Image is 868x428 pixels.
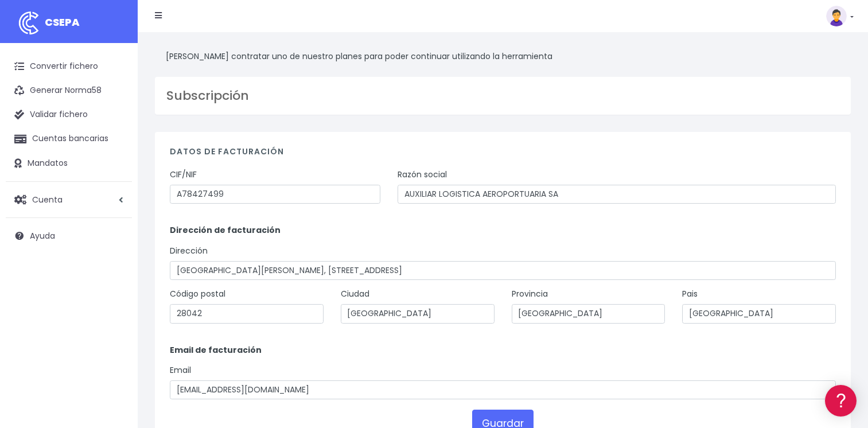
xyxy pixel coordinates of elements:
[11,80,218,91] div: Información general
[170,288,225,300] label: Código postal
[155,44,851,69] div: [PERSON_NAME] contratar uno de nuestro planes para poder continuar utilizando la herramienta
[11,293,218,311] a: API
[170,169,197,181] label: CIF/NIF
[11,228,218,239] div: Facturación
[398,169,447,181] label: Razón social
[11,181,218,199] a: Videotutoriales
[158,330,221,341] a: POWERED BY ENCHANT
[11,98,218,115] a: Información general
[512,288,548,300] label: Provincia
[11,199,218,216] a: Perfiles de empresas
[11,275,218,286] div: Programadores
[11,246,218,264] a: General
[170,224,281,236] strong: Dirección de facturación
[14,9,43,37] img: logo
[682,288,698,300] label: Pais
[6,103,132,127] a: Validar fichero
[11,127,218,138] div: Convertir ficheros
[45,15,80,29] span: CSEPA
[6,224,132,248] a: Ayuda
[341,288,369,300] label: Ciudad
[170,364,191,376] label: Email
[170,344,262,356] strong: Email de facturación
[6,79,132,103] a: Generar Norma58
[11,307,218,327] button: Contáctanos
[6,127,132,151] a: Cuentas bancarias
[30,230,55,242] span: Ayuda
[166,88,839,103] h3: Subscripción
[11,163,218,181] a: Problemas habituales
[6,55,132,79] a: Convertir fichero
[170,147,836,162] h4: Datos de facturación
[32,193,63,205] span: Cuenta
[170,245,208,257] label: Dirección
[826,6,847,26] img: profile
[6,151,132,176] a: Mandatos
[6,188,132,212] a: Cuenta
[11,145,218,163] a: Formatos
